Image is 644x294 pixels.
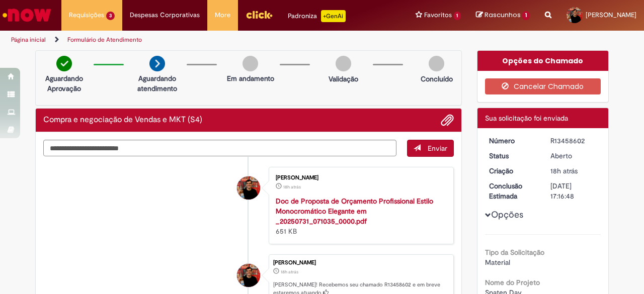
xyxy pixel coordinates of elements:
[485,258,510,267] span: Material
[429,56,444,71] img: img-circle-grey.png
[407,140,454,157] button: Enviar
[43,116,202,125] h2: Compra e negociação de Vendas e MKT (S4) Histórico de tíquete
[11,36,46,44] a: Página inicial
[485,114,568,123] span: Sua solicitação foi enviada
[481,166,543,176] dt: Criação
[276,196,443,236] div: 651 KB
[43,140,396,156] textarea: Digite sua mensagem aqui...
[276,197,433,226] a: Doc de Proposta de Orçamento Profissional Estilo Monocromático Elegante em _20250731_071035_0000.pdf
[550,166,578,175] time: 28/08/2025 15:16:43
[476,11,530,20] a: Rascunhos
[40,73,89,93] p: Aguardando Aprovação
[276,175,443,181] div: [PERSON_NAME]
[550,166,578,175] span: 18h atrás
[336,56,351,71] img: img-circle-grey.png
[237,176,260,200] div: Otavio Estrella Silva Carvalho
[329,74,358,84] p: Validação
[215,10,230,20] span: More
[69,10,104,20] span: Requisições
[281,269,298,275] span: 18h atrás
[106,12,115,20] span: 3
[321,10,346,22] p: +GenAi
[485,78,601,94] button: Cancelar Chamado
[8,31,422,49] ul: Trilhas de página
[550,181,597,201] div: [DATE] 17:16:48
[481,151,543,161] dt: Status
[283,184,301,190] time: 28/08/2025 15:16:41
[237,264,260,287] div: Otavio Estrella Silva Carvalho
[67,36,142,44] a: Formulário de Atendimento
[243,56,258,71] img: img-circle-grey.png
[1,5,53,25] img: ServiceNow
[56,56,72,71] img: check-circle-green.png
[149,56,165,71] img: arrow-next.png
[133,73,182,93] p: Aguardando atendimento
[283,184,301,190] span: 18h atrás
[477,51,609,71] div: Opções do Chamado
[428,144,447,153] span: Enviar
[485,10,521,20] span: Rascunhos
[130,10,200,20] span: Despesas Corporativas
[273,260,448,266] div: [PERSON_NAME]
[586,11,636,19] span: [PERSON_NAME]
[227,73,274,83] p: Em andamento
[441,114,454,127] button: Adicionar anexos
[522,11,530,20] span: 1
[485,278,540,287] b: Nome do Projeto
[288,10,346,22] div: Padroniza
[424,10,452,20] span: Favoritos
[421,74,453,84] p: Concluído
[485,248,544,257] b: Tipo da Solicitação
[550,136,597,146] div: R13458602
[481,181,543,201] dt: Conclusão Estimada
[481,136,543,146] dt: Número
[550,151,597,161] div: Aberto
[246,7,273,22] img: click_logo_yellow_360x200.png
[454,12,461,20] span: 1
[550,166,597,176] div: 28/08/2025 15:16:43
[281,269,298,275] time: 28/08/2025 15:16:43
